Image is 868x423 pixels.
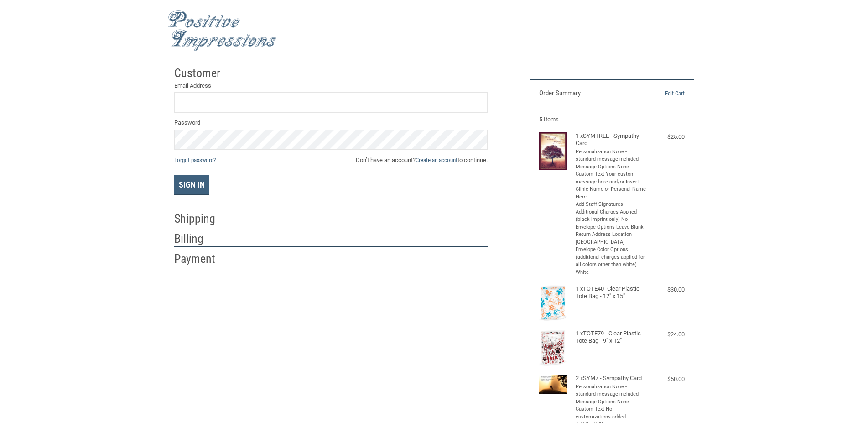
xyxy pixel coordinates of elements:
span: Don’t have an account? to continue. [356,156,488,165]
li: Message Options None [576,398,646,406]
li: Message Options None [576,163,646,171]
div: $30.00 [648,285,685,294]
h2: Payment [174,251,228,266]
h3: Order Summary [539,89,638,98]
li: Add Staff Signatures - Additional Charges Applied (black imprint only) No [576,201,646,224]
li: Return Address Location [GEOGRAPHIC_DATA] [576,231,646,246]
a: Create an account [416,157,457,163]
li: Envelope Color Options (additional charges applied for all colors other than white) White [576,246,646,276]
li: Envelope Options Leave Blank [576,224,646,231]
li: Personalization None - standard message included [576,148,646,163]
h4: 1 x TOTE40 -Clear Plastic Tote Bag - 12" x 15" [576,285,646,300]
h4: 2 x SYM7 - Sympathy Card [576,375,646,382]
li: Personalization None - standard message included [576,383,646,398]
button: Sign In [174,175,209,195]
h4: 1 x TOTE79 - Clear Plastic Tote Bag - 9" x 12" [576,330,646,345]
img: Positive Impressions [167,10,277,51]
h3: 5 Items [539,116,685,123]
a: Forgot password? [174,157,216,163]
li: Custom Text Your custom message here and/or Insert Clinic Name or Personal Name Here [576,171,646,201]
h2: Shipping [174,211,228,226]
div: $50.00 [648,375,685,384]
h4: 1 x SYMTREE - Sympathy Card [576,132,646,147]
div: $25.00 [648,132,685,141]
li: Custom Text No customizations added [576,406,646,421]
div: $24.00 [648,330,685,339]
label: Password [174,118,488,127]
h2: Billing [174,231,228,246]
label: Email Address [174,81,488,90]
h2: Customer [174,66,228,81]
a: Edit Cart [638,89,685,98]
